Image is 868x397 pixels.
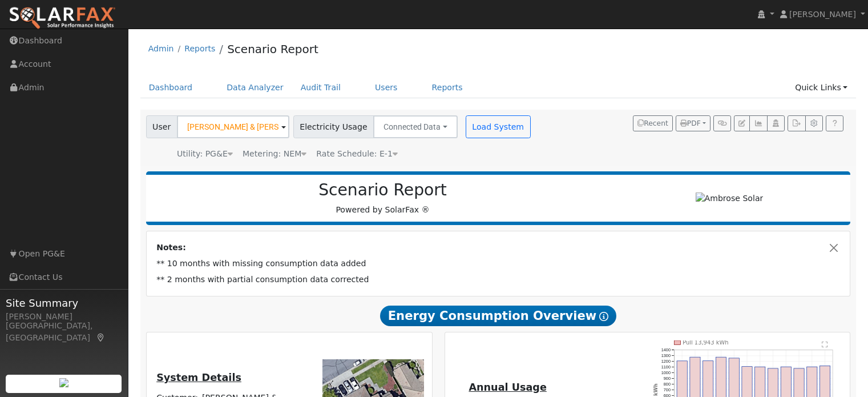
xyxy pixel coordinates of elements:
a: Admin [148,44,174,53]
button: Settings [805,115,823,131]
text: 1000 [661,370,671,375]
div: Powered by SolarFax ® [152,181,614,216]
span: Electricity Usage [293,115,374,138]
img: Ambrose Solar [696,193,764,204]
img: SolarFax [9,6,116,30]
button: Connected Data [373,115,458,138]
button: Multi-Series Graph [749,115,767,131]
a: Dashboard [140,77,201,98]
td: ** 2 months with partial consumption data corrected [155,272,842,288]
a: Help Link [826,115,843,131]
i: Show Help [599,312,608,321]
span: PDF [680,119,701,127]
button: PDF [676,115,710,131]
span: Site Summary [6,295,122,311]
img: retrieve [59,378,68,387]
a: Map [96,333,106,342]
div: [PERSON_NAME] [6,311,122,323]
text: 700 [664,387,671,392]
button: Recent [633,115,673,131]
div: [GEOGRAPHIC_DATA], [GEOGRAPHIC_DATA] [6,320,122,344]
h2: Scenario Report [158,181,608,200]
span: User [146,115,177,138]
button: Login As [767,115,785,131]
input: Select a User [177,115,289,138]
button: Edit User [734,115,750,131]
text: 1300 [661,353,671,358]
u: Annual Usage [469,382,546,393]
button: Generate Report Link [713,115,731,131]
a: Scenario Report [227,42,318,56]
a: Users [366,77,406,98]
span: Energy Consumption Overview [380,306,616,326]
strong: Notes: [156,243,186,252]
div: Utility: PG&E [177,148,233,160]
text: kWh [653,383,659,396]
text: 1100 [661,364,671,370]
button: Load System [466,115,531,138]
span: [PERSON_NAME] [789,10,856,19]
a: Data Analyzer [218,77,292,98]
text: 800 [664,382,671,387]
a: Quick Links [786,77,856,98]
a: Reports [423,77,471,98]
text: 900 [664,376,671,381]
div: Metering: NEM [243,148,306,160]
span: Alias: HE1 [316,149,398,158]
u: System Details [156,372,241,383]
a: Audit Trail [292,77,349,98]
button: Export Interval Data [788,115,805,131]
text: 1200 [661,359,671,364]
button: Close [828,242,840,254]
td: ** 10 months with missing consumption data added [155,256,842,272]
a: Reports [184,44,215,53]
text: 1400 [661,347,671,352]
text: Pull 13,943 kWh [683,339,729,346]
text:  [822,341,829,348]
